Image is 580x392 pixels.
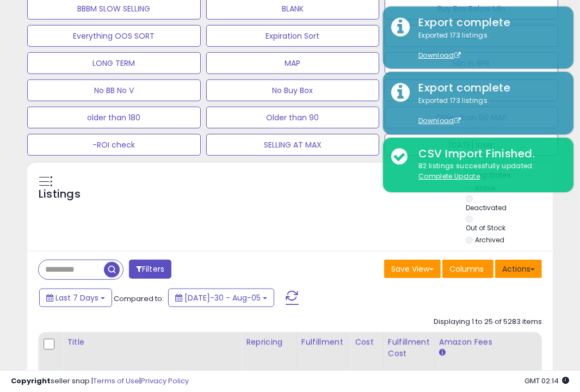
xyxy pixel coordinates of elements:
[418,116,461,125] a: Download
[11,376,189,387] div: seller snap | |
[495,260,542,278] button: Actions
[434,317,542,327] div: Displaying 1 to 25 of 5283 items
[246,336,292,348] div: Repricing
[418,51,461,60] a: Download
[27,79,201,101] button: No BB No V
[11,376,51,386] strong: Copyright
[466,203,507,212] label: Deactivated
[449,264,484,274] span: Columns
[168,289,274,307] button: [DATE]-30 - Aug-05
[301,336,345,348] div: Fulfillment
[55,292,98,303] span: Last 7 Days
[39,187,81,202] h5: Listings
[93,376,139,386] a: Terms of Use
[27,25,201,47] button: Everything OOS SORT
[410,161,565,181] div: 82 listings successfully updated.
[141,376,189,386] a: Privacy Policy
[129,260,171,279] button: Filters
[27,134,201,156] button: -ROI check
[466,223,505,232] label: Out of Stock
[439,336,533,348] div: Amazon Fees
[206,25,380,47] button: Expiration Sort
[410,146,565,162] div: CSV Import Finished.
[206,107,380,128] button: Older than 90
[418,171,480,181] u: Complete Update
[114,293,164,304] span: Compared to:
[206,134,380,156] button: SELLING AT MAX
[67,336,237,348] div: Title
[475,235,504,244] label: Archived
[410,30,565,61] div: Exported 173 listings.
[27,107,201,128] button: older than 180
[525,376,569,386] span: 2025-08-13 02:14 GMT
[184,292,261,303] span: [DATE]-30 - Aug-05
[439,348,446,358] small: Amazon Fees.
[410,80,565,96] div: Export complete
[388,336,430,359] div: Fulfillment Cost
[355,336,379,348] div: Cost
[384,260,441,278] button: Save View
[206,79,380,101] button: No Buy Box
[27,52,201,74] button: LONG TERM
[410,15,565,30] div: Export complete
[410,96,565,126] div: Exported 173 listings.
[39,289,112,307] button: Last 7 Days
[206,52,380,74] button: MAP
[442,260,493,278] button: Columns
